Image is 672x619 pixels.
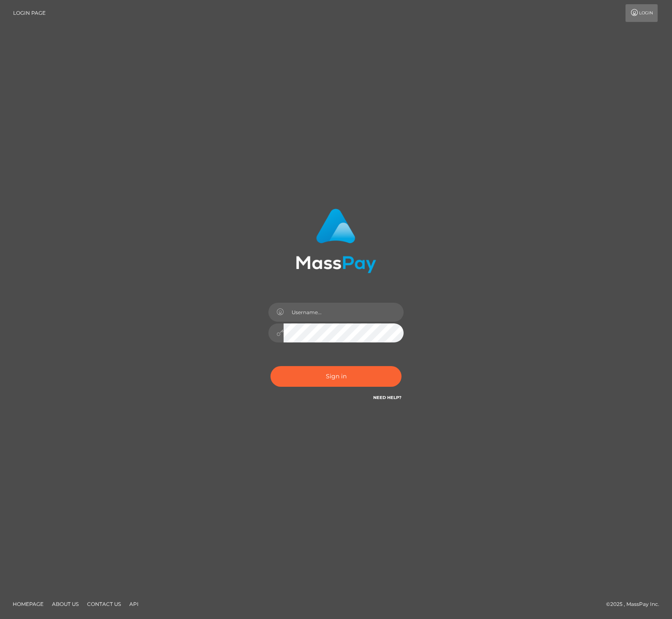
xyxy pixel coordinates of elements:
[606,600,666,609] div: © 2025 , MassPay Inc.
[84,597,124,611] a: Contact Us
[626,4,658,22] a: Login
[49,597,82,611] a: About Us
[13,4,46,22] a: Login Page
[126,597,142,611] a: API
[270,366,402,387] button: Sign in
[284,303,404,322] input: Username...
[373,395,402,400] a: Need Help?
[296,209,376,273] img: MassPay Login
[9,597,47,611] a: Homepage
